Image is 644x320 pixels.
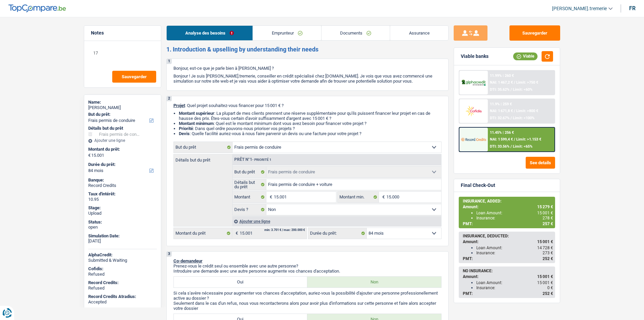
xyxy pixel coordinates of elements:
[173,103,442,108] p: : Quel projet souhaitez-vous financer pour 15 001 € ?
[543,221,553,226] span: 257 €
[264,229,305,232] div: min: 3.701 € / max: 200.000 €
[253,26,321,40] a: Emprunteur
[547,3,613,14] a: [PERSON_NAME].tremerie
[490,87,509,92] span: DTI: 35.62%
[476,285,553,290] div: Insurance:
[543,216,553,220] span: 278 €
[266,192,274,202] span: €
[516,137,541,142] span: Limit: >1.153 €
[88,219,157,225] div: Status:
[461,183,495,188] div: Final Check-Out
[88,294,157,299] div: Record Credits Atradius:
[232,228,240,239] span: €
[88,126,157,131] div: Détails but du prêt
[88,258,157,263] div: Submitted & Waiting
[233,179,267,190] label: Détails but du prêt
[476,216,553,220] div: Insurance:
[490,144,509,149] span: DTI: 33.56%
[490,130,514,135] div: 11.45% | 256 €
[88,147,156,152] label: Montant du prêt:
[513,144,532,149] span: Limit: <65%
[547,285,553,290] span: 0 €
[463,239,553,244] div: Amount:
[461,105,486,117] img: Cofidis
[509,25,560,41] button: Sauvegarder
[88,197,157,202] div: 10.95
[173,258,202,263] span: Co-demandeur
[88,105,157,110] div: [PERSON_NAME]
[537,246,553,250] span: 14 728 €
[173,103,185,108] span: Projet
[463,205,553,209] div: Amount:
[179,126,442,131] li: : Dans quel ordre pouvons-nous prioriser vos projets ?
[91,30,154,36] h5: Notes
[173,301,442,311] p: Seulement dans le cas d'un refus, nous vous recontacterons alors pour avoir plus d'informations s...
[88,112,156,117] label: But du prêt:
[514,137,515,142] span: /
[88,205,157,211] div: Stage:
[461,79,486,87] img: AlphaCredit
[88,100,157,105] div: Name:
[8,4,66,13] img: TopCompare Logo
[179,131,442,136] li: : Quelle facilité auriez-vous à nous faire parvenir un devis ou une facture pour votre projet ?
[321,26,390,40] a: Documents
[513,52,538,60] div: Viable
[174,277,308,287] label: Oui
[526,157,555,169] button: See details
[88,238,157,244] div: [DATE]
[88,138,157,143] div: Ajouter une ligne
[379,192,386,202] span: €
[510,87,512,92] span: /
[122,74,147,79] span: Sauvegarder
[461,133,486,146] img: Record Credits
[233,167,267,177] label: But du prêt
[537,239,553,244] span: 15 001 €
[490,80,513,85] span: NAI: 1 467,2 €
[390,26,448,40] a: Assurance
[463,234,553,238] div: INSURANCE, DEDUCTED:
[167,252,172,257] div: 3
[476,211,553,215] div: Loan Amount:
[88,162,156,167] label: Durée du prêt:
[490,73,514,78] div: 11.99% | 260 €
[476,246,553,250] div: Loan Amount:
[552,6,607,12] span: [PERSON_NAME].tremerie
[88,272,157,277] div: Refused
[510,116,512,120] span: /
[537,274,553,279] span: 15 001 €
[88,252,157,258] div: AlphaCredit:
[513,116,534,120] span: Limit: <100%
[179,121,442,126] li: : Quel est le montant minimum dont vous avez besoin pour financer votre projet ?
[629,5,636,12] div: fr
[88,183,157,188] div: Record Credits
[88,177,157,183] div: Banque:
[88,153,91,158] span: €
[166,46,449,53] h2: 1. Introduction & upselling by understanding their needs
[167,59,172,64] div: 1
[88,299,157,305] div: Accepted
[88,211,157,216] div: Upload
[173,291,442,301] p: Si cela s'avère nécessaire pour augmenter vos chances d'acceptation, auriez-vous la possibilité d...
[463,256,553,261] div: PMT:
[174,154,232,162] label: Détails but du prêt
[514,80,515,85] span: /
[463,221,553,226] div: PMT:
[232,216,441,226] div: Ajouter une ligne
[173,263,442,269] p: Prenez-vous le crédit seul ou ensemble avec une autre personne?
[252,158,271,162] span: - Priorité 1
[490,137,513,142] span: NAI: 1 599,4 €
[233,192,267,202] label: Montant
[463,199,553,204] div: INSURANCE, ADDED:
[167,96,172,101] div: 2
[174,142,233,153] label: But du prêt
[537,211,553,215] span: 15 001 €
[173,66,442,71] p: Bonjour, est-ce que je parle bien à [PERSON_NAME] ?
[88,191,157,197] div: Taux d'intérêt:
[461,54,488,59] div: Viable banks
[88,266,157,272] div: Cofidis:
[338,192,379,202] label: Montant min.
[490,116,509,120] span: DTI: 32.67%
[476,280,553,285] div: Loan Amount:
[537,280,553,285] span: 15 001 €
[179,121,214,126] strong: Montant minimum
